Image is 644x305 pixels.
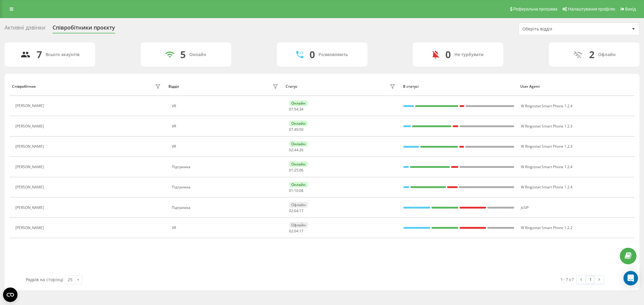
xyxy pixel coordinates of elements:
div: Онлайн [289,141,308,147]
div: Оберіть відділ [522,27,594,32]
span: 07 [289,127,293,132]
div: 1 - 7 з 7 [561,276,574,282]
div: Офлайн [289,202,308,208]
span: 01 [289,188,293,193]
span: 17 [299,228,303,234]
div: Онлайн [289,182,308,187]
span: W Ringostat Smart Phone 1.2.4 [521,103,572,108]
div: [PERSON_NAME] [15,206,45,210]
div: : : [289,168,303,172]
div: 0 [309,49,315,60]
span: 02 [289,228,293,234]
span: Реферальна програма [513,7,558,11]
span: 25 [294,168,298,173]
span: 34 [299,107,303,112]
div: Онлайн [289,161,308,167]
div: User Agent [520,84,632,89]
span: 02 [289,147,293,152]
div: VR [172,144,280,149]
div: Всього акаунтів [46,52,79,57]
span: 44 [294,147,298,152]
div: Підтримка [172,206,280,210]
span: 50 [299,127,303,132]
span: JsSIP [521,205,529,210]
div: [PERSON_NAME] [15,104,45,108]
div: [PERSON_NAME] [15,165,45,169]
span: W Ringostat Smart Phone 1.2.4 [521,164,572,169]
div: 2 [589,49,594,60]
span: W Ringostat Smart Phone 1.2.3 [521,144,572,149]
div: : : [289,189,303,193]
div: Відділ [168,84,179,89]
span: 54 [294,107,298,112]
div: 5 [180,49,186,60]
span: Вихід [625,7,636,11]
span: Рядків на сторінці [26,277,63,282]
span: 01 [289,168,293,173]
div: 0 [445,49,451,60]
div: : : [289,127,303,132]
div: Онлайн [289,121,308,126]
div: Онлайн [289,100,308,106]
div: 7 [37,49,42,60]
span: 04 [294,208,298,213]
span: W Ringostat Smart Phone 1.2.2 [521,225,572,230]
div: Розмовляють [319,52,348,57]
a: 1 [586,275,595,284]
div: В статусі [403,84,514,89]
div: Не турбувати [454,52,484,57]
div: VR [172,124,280,128]
div: : : [289,148,303,152]
span: 26 [299,147,303,152]
div: Співробітник [12,84,36,89]
div: Активні дзвінки [5,24,45,34]
div: [PERSON_NAME] [15,226,45,230]
span: 02 [289,208,293,213]
span: Налаштування профілю [568,7,615,11]
div: Статус [286,84,297,89]
div: VR [172,104,280,108]
div: 25 [68,277,72,283]
div: Офлайн [289,222,308,228]
div: : : [289,107,303,112]
div: Підтримка [172,185,280,189]
span: 17 [299,208,303,213]
div: Підтримка [172,165,280,169]
div: Онлайн [189,52,206,57]
span: 10 [294,188,298,193]
span: 49 [294,127,298,132]
div: [PERSON_NAME] [15,124,45,128]
span: W Ringostat Smart Phone 1.2.3 [521,124,572,129]
div: Офлайн [598,52,616,57]
span: 08 [299,188,303,193]
div: VR [172,226,280,230]
div: : : [289,229,303,233]
div: Open Intercom Messenger [623,271,638,285]
div: : : [289,209,303,213]
span: 06 [299,168,303,173]
div: [PERSON_NAME] [15,144,45,149]
span: 04 [294,228,298,234]
span: 07 [289,107,293,112]
div: Співробітники проєкту [53,24,115,34]
span: W Ringostat Smart Phone 1.2.4 [521,184,572,190]
button: Open CMP widget [3,288,18,302]
div: [PERSON_NAME] [15,185,45,189]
